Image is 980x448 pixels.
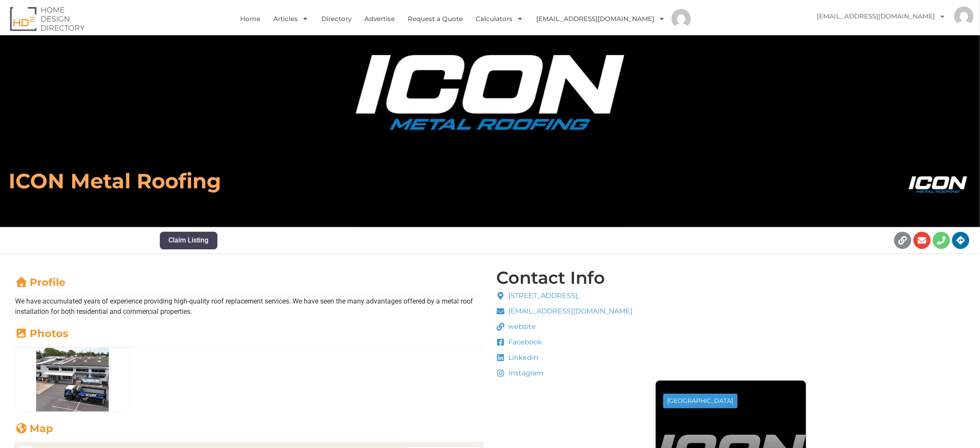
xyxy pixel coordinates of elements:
div: [GEOGRAPHIC_DATA] [667,398,733,404]
a: Photos [15,327,68,340]
button: Claim Listing [160,232,217,249]
h4: Contact Info [497,269,605,286]
nav: Menu [808,6,974,26]
img: main cover page 2 [15,348,129,412]
a: Profile [15,276,65,288]
a: Calculators [476,9,523,29]
a: [EMAIL_ADDRESS][DOMAIN_NAME] [536,9,665,29]
p: We have accumulated years of experience providing high-quality roof replacement services. We have... [15,296,484,317]
span: Facebook [506,337,542,347]
span: Instagram [506,368,543,378]
a: Map [15,422,53,435]
span: [STREET_ADDRESS], [506,291,579,301]
a: [EMAIL_ADDRESS][DOMAIN_NAME] [808,6,954,26]
h6: ICON Metal Roofing [9,168,682,194]
a: [EMAIL_ADDRESS][DOMAIN_NAME] [497,306,633,316]
nav: Menu [198,9,733,29]
a: Articles [273,9,308,29]
a: Request a Quote [408,9,463,29]
img: Simon Plummer [954,6,974,26]
a: Advertise [364,9,395,29]
img: Simon Plummer [672,9,691,28]
a: website [497,322,633,332]
a: Directory [321,9,351,29]
span: website [506,322,536,332]
span: Linkedin [506,353,538,363]
span: [EMAIL_ADDRESS][DOMAIN_NAME] [506,306,632,316]
a: Home [240,9,260,29]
